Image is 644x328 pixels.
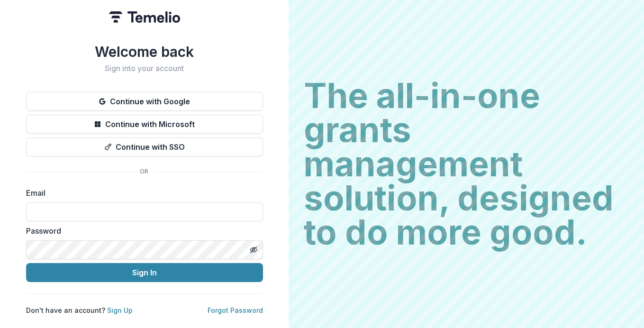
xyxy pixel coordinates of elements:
img: Temelio [109,11,180,23]
a: Sign Up [107,306,133,314]
button: Continue with Microsoft [26,115,263,134]
button: Continue with SSO [26,137,263,156]
a: Forgot Password [208,306,263,314]
h2: Sign into your account [26,64,263,73]
button: Continue with Google [26,92,263,111]
button: Sign In [26,263,263,282]
button: Toggle password visibility [246,242,261,257]
h1: Welcome back [26,43,263,60]
label: Email [26,187,257,199]
p: Don't have an account? [26,305,133,315]
label: Password [26,225,257,237]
